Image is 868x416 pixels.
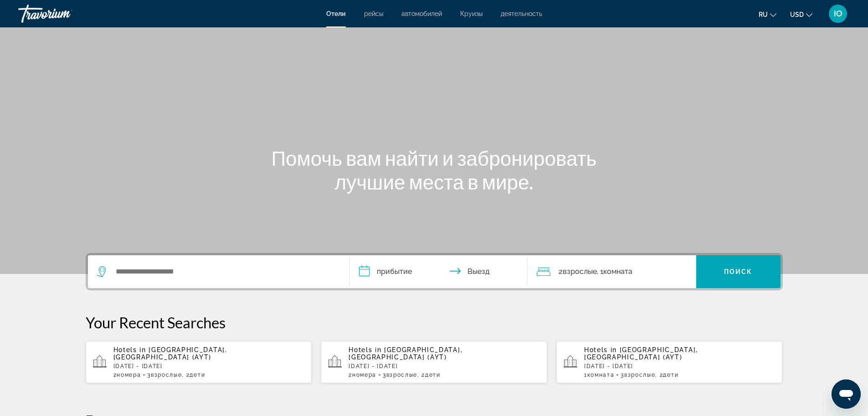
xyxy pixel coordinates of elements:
p: [DATE] - [DATE] [349,363,540,369]
span: [GEOGRAPHIC_DATA], [GEOGRAPHIC_DATA] (AYT) [113,346,227,361]
span: Взрослые [563,267,597,276]
span: Дети [663,372,678,378]
span: , 2 [417,372,441,378]
span: ru [759,11,768,18]
span: 2 [349,372,376,378]
span: номера [117,372,141,378]
span: , 1 [597,265,632,278]
span: [GEOGRAPHIC_DATA], [GEOGRAPHIC_DATA] (AYT) [584,346,698,361]
button: Change language [759,8,776,21]
p: Your Recent Searches [86,313,783,332]
span: Взрослые [386,372,417,378]
button: Change currency [790,8,812,21]
iframe: Кнопка запуска окна обмена сообщениями [832,379,861,409]
div: Search widget [88,255,781,288]
p: [DATE] - [DATE] [584,363,776,369]
span: Hotels in [113,346,146,353]
span: [GEOGRAPHIC_DATA], [GEOGRAPHIC_DATA] (AYT) [349,346,462,361]
span: USD [790,11,804,18]
span: Дети [425,372,441,378]
button: User Menu [826,4,850,23]
button: Travelers: 2 adults, 0 children [528,255,696,288]
span: Дети [190,372,205,378]
span: , 2 [182,372,205,378]
span: 2 [559,265,597,278]
h1: Помочь вам найти и забронировать лучшие места в мире. [263,146,605,194]
span: 3 [621,372,655,378]
a: Отели [326,10,346,17]
a: автомобилей [401,10,442,17]
span: 1 [584,372,614,378]
span: 2 [113,372,141,378]
p: [DATE] - [DATE] [113,363,305,369]
button: Hotels in [GEOGRAPHIC_DATA], [GEOGRAPHIC_DATA] (AYT)[DATE] - [DATE]2номера3Взрослые, 2Дети [86,341,312,384]
span: Поиск [724,268,753,275]
span: 3 [147,372,182,378]
span: 3 [383,372,417,378]
button: Check in and out dates [350,255,528,288]
button: Поиск [696,255,781,288]
a: деятельность [501,10,542,17]
span: Комната [587,372,615,378]
span: Взрослые [624,372,655,378]
button: Hotels in [GEOGRAPHIC_DATA], [GEOGRAPHIC_DATA] (AYT)[DATE] - [DATE]1Комната3Взрослые, 2Дети [556,341,783,384]
span: IO [834,9,842,18]
button: Hotels in [GEOGRAPHIC_DATA], [GEOGRAPHIC_DATA] (AYT)[DATE] - [DATE]2номера3Взрослые, 2Дети [321,341,547,384]
span: Hotels in [584,346,617,353]
span: номера [352,372,376,378]
span: , 2 [655,372,678,378]
span: Hotels in [349,346,381,353]
span: Комната [603,267,632,276]
a: Travorium [18,2,109,26]
a: рейсы [364,10,383,17]
span: Взрослые [151,372,182,378]
a: Круизы [460,10,483,17]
